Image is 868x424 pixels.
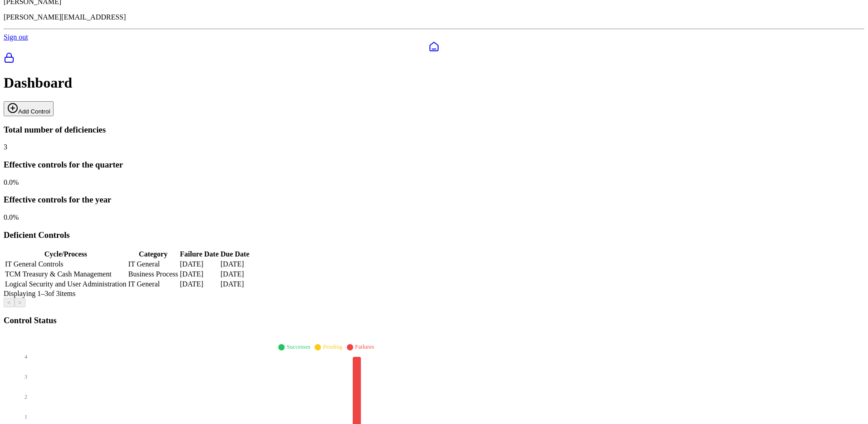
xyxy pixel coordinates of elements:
span: Pending [323,343,342,350]
h3: Total number of deficiencies [4,125,864,135]
td: [DATE] [179,280,219,289]
h3: Control Status [4,316,864,325]
td: Business Process [128,270,179,279]
button: Add Control [4,101,54,116]
td: [DATE] [220,260,250,269]
span: Displaying 1– 3 of 3 items [4,290,75,297]
th: Failure Date [179,250,219,259]
span: 3 [4,143,7,151]
h3: Effective controls for the year [4,195,864,205]
td: [DATE] [220,270,250,279]
td: TCM Treasury & Cash Management [5,270,127,279]
th: Due Date [220,250,250,259]
tspan: 4 [25,354,27,360]
th: Category [128,250,179,259]
button: < [4,298,15,307]
p: [PERSON_NAME][EMAIL_ADDRESS] [4,13,864,21]
td: Logical Security and User Administration [5,280,127,289]
tspan: 1 [25,414,27,420]
td: IT General [128,280,179,289]
h3: Effective controls for the quarter [4,160,864,170]
h1: Dashboard [4,74,864,91]
span: Successes [286,343,310,350]
tspan: 2 [25,394,27,400]
h3: Deficient Controls [4,230,864,240]
a: SOC [4,52,864,65]
td: [DATE] [179,260,219,269]
td: IT General [128,260,179,269]
span: 0.0 % [4,178,19,186]
a: Dashboard [4,41,864,52]
a: Sign out [4,33,28,41]
tspan: 3 [25,374,27,380]
td: [DATE] [179,270,219,279]
span: 0.0 % [4,213,19,221]
td: IT General Controls [5,260,127,269]
span: Failures [355,343,374,350]
th: Cycle/Process [5,250,127,259]
td: [DATE] [220,280,250,289]
button: > [15,298,25,307]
